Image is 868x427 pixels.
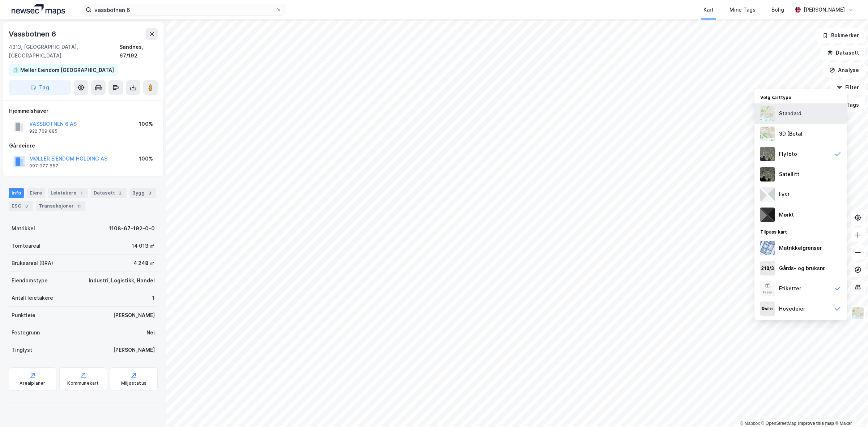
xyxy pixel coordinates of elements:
div: Tomteareal [12,242,41,250]
div: Etiketter [779,284,801,293]
button: Datasett [821,46,865,60]
div: Gårdeiere [9,141,157,150]
div: Vassbotnen 6 [9,28,58,40]
div: Transaksjoner [36,201,85,211]
div: Hovedeier [779,304,805,313]
div: 922 769 885 [29,128,58,134]
div: 3 [23,202,30,210]
button: Tag [9,80,71,95]
div: 3 [146,189,153,197]
div: Nei [146,328,155,337]
div: Gårds- og bruksnr. [779,264,826,273]
div: Matrikkel [12,224,35,233]
div: Mine Tags [729,5,756,14]
img: Z [851,306,865,320]
div: 3 [116,189,124,197]
div: Kart [703,5,714,14]
div: ESG [9,201,33,211]
div: Bolig [771,5,784,14]
div: Kontrollprogram for chat [832,392,868,427]
div: Bygg [129,188,156,198]
div: [PERSON_NAME] [113,346,155,354]
img: majorOwner.b5e170eddb5c04bfeeff.jpeg [760,302,775,316]
div: 100% [139,154,153,163]
a: OpenStreetMap [761,421,796,426]
img: nCdM7BzjoCAAAAAElFTkSuQmCC [760,208,775,222]
div: Møller Eiendom [GEOGRAPHIC_DATA] [20,66,114,74]
div: Bruksareal (BRA) [12,259,53,268]
button: Tags [831,98,865,112]
button: Filter [830,80,865,95]
div: 11 [75,202,82,210]
div: [PERSON_NAME] [113,311,155,320]
div: 14 013 ㎡ [132,242,155,250]
div: 1 [78,189,85,197]
div: Datasett [91,188,127,198]
div: Festegrunn [12,328,40,337]
div: Mørkt [779,210,794,219]
input: Søk på adresse, matrikkel, gårdeiere, leietakere eller personer [92,4,276,15]
div: Sandnes, 67/192 [119,43,158,60]
img: Z [760,281,775,296]
div: Industri, Logistikk, Handel [89,276,155,285]
div: Miljøstatus [121,380,146,386]
img: Z [760,147,775,161]
div: Velg karttype [754,90,847,103]
button: Analyse [823,63,865,77]
a: Mapbox [740,421,760,426]
div: 1 [152,294,155,302]
div: 997 077 857 [29,163,58,169]
div: Lyst [779,190,790,199]
img: logo.a4113a55bc3d86da70a041830d287a7e.svg [12,4,65,15]
button: Bokmerker [816,28,865,43]
img: luj3wr1y2y3+OchiMxRmMxRlscgabnMEmZ7DJGWxyBpucwSZnsMkZbHIGm5zBJmewyRlscgabnMEmZ7DJGWxyBpucwSZnsMkZ... [760,187,775,202]
div: Hjemmelshaver [9,107,157,115]
div: Eiendomstype [12,276,48,285]
div: Tinglyst [12,346,32,354]
iframe: Chat Widget [832,392,868,427]
div: 4 248 ㎡ [133,259,155,268]
img: Z [760,127,775,141]
div: 3D (Beta) [779,129,803,138]
img: 9k= [760,167,775,182]
div: 1108-67-192-0-0 [109,224,155,233]
img: Z [760,106,775,121]
div: Punktleie [12,311,35,320]
img: cadastreBorders.cfe08de4b5ddd52a10de.jpeg [760,241,775,255]
div: Info [9,188,24,198]
div: Flyfoto [779,150,797,158]
div: Antall leietakere [12,294,53,302]
img: cadastreKeys.547ab17ec502f5a4ef2b.jpeg [760,261,775,276]
div: 100% [139,120,153,128]
div: Matrikkelgrenser [779,244,822,252]
div: Standard [779,109,801,118]
div: 4313, [GEOGRAPHIC_DATA], [GEOGRAPHIC_DATA] [9,43,119,60]
div: Arealplaner [20,380,45,386]
div: Satellitt [779,170,799,179]
div: [PERSON_NAME] [804,5,845,14]
div: Leietakere [48,188,88,198]
div: Eiere [27,188,45,198]
div: Tilpass kart [754,225,847,238]
div: Kommunekart [67,380,99,386]
a: Improve this map [798,421,834,426]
